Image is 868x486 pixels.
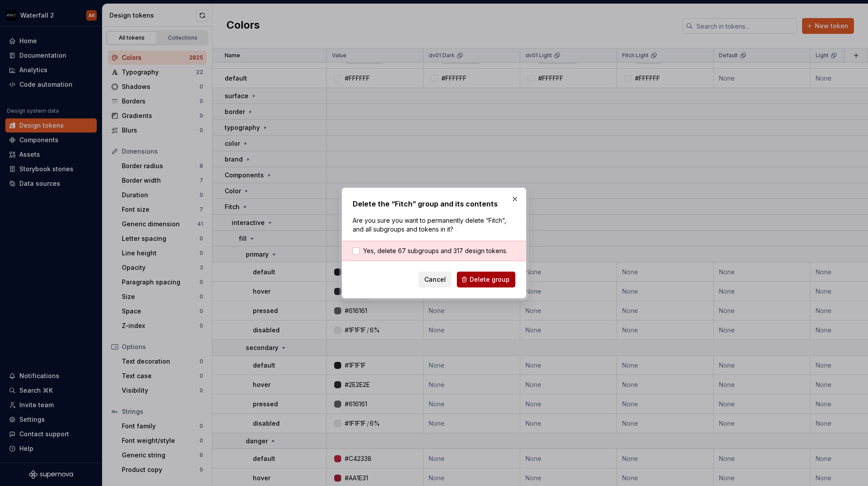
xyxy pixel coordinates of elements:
h2: Delete the “Fitch” group and its contents [353,199,515,209]
button: Delete group [457,272,515,287]
button: Cancel [419,272,452,287]
span: Delete group [470,275,510,284]
span: Cancel [424,275,446,284]
span: Yes, delete 67 subgroups and 317 design tokens. [363,247,507,255]
p: Are you sure you want to permanently delete “Fitch”, and all subgroups and tokens in it? [353,216,515,234]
